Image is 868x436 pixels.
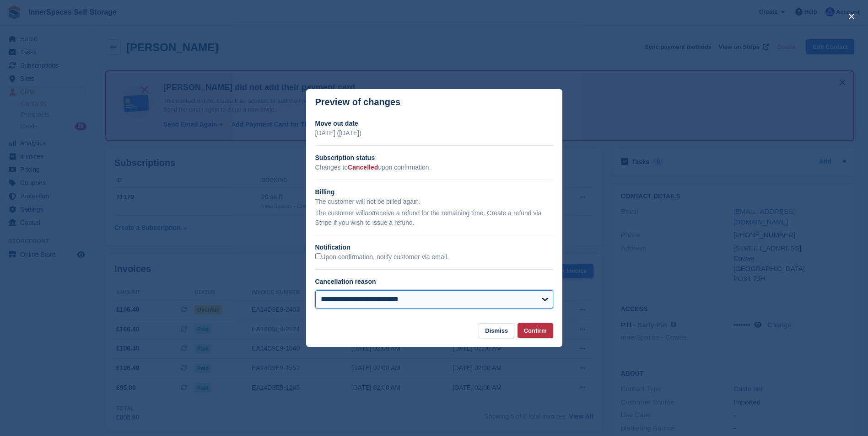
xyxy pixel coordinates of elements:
[315,197,553,207] p: The customer will not be billed again.
[315,97,401,107] p: Preview of changes
[315,253,449,261] label: Upon confirmation, notify customer via email.
[315,163,553,172] p: Changes to upon confirmation.
[844,9,859,24] button: close
[315,278,376,285] label: Cancellation reason
[348,164,378,171] span: Cancelled
[479,323,514,338] button: Dismiss
[315,187,553,197] h2: Billing
[365,209,373,217] em: not
[315,243,553,252] h2: Notification
[315,253,321,259] input: Upon confirmation, notify customer via email.
[315,153,553,163] h2: Subscription status
[315,119,553,128] h2: Move out date
[315,128,553,138] p: [DATE] ([DATE])
[518,323,553,338] button: Confirm
[315,208,553,228] p: The customer will receive a refund for the remaining time. Create a refund via Stripe if you wish...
